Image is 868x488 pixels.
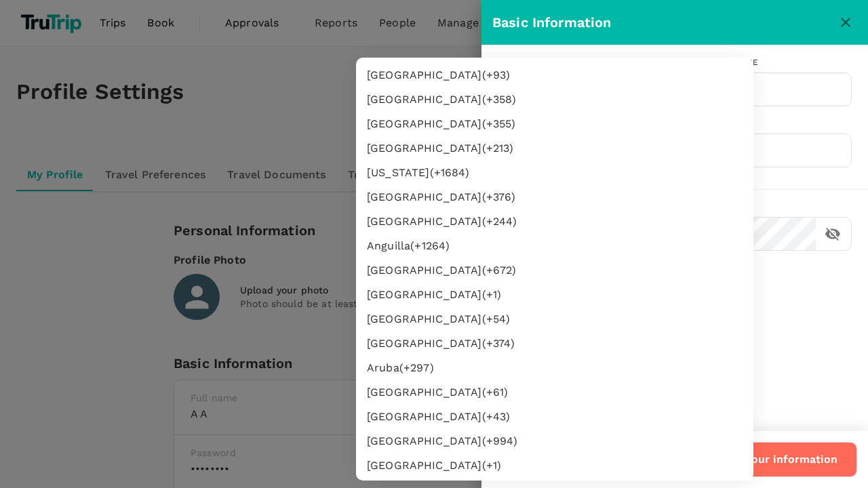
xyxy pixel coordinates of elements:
[356,307,753,331] li: [GEOGRAPHIC_DATA] (+ 54 )
[356,185,753,209] li: [GEOGRAPHIC_DATA] (+ 376 )
[356,331,753,356] li: [GEOGRAPHIC_DATA] (+ 374 )
[356,405,753,429] li: [GEOGRAPHIC_DATA] (+ 43 )
[356,209,753,234] li: [GEOGRAPHIC_DATA] (+ 244 )
[356,429,753,453] li: [GEOGRAPHIC_DATA] (+ 994 )
[356,380,753,405] li: [GEOGRAPHIC_DATA] (+ 61 )
[356,161,753,185] li: [US_STATE] (+ 1684 )
[356,63,753,87] li: [GEOGRAPHIC_DATA] (+ 93 )
[356,234,753,258] li: Anguilla (+ 1264 )
[356,136,753,161] li: [GEOGRAPHIC_DATA] (+ 213 )
[356,283,753,307] li: [GEOGRAPHIC_DATA] (+ 1 )
[356,356,753,380] li: Aruba (+ 297 )
[356,453,753,478] li: [GEOGRAPHIC_DATA] (+ 1 )
[356,87,753,112] li: [GEOGRAPHIC_DATA] (+ 358 )
[356,258,753,283] li: [GEOGRAPHIC_DATA] (+ 672 )
[356,112,753,136] li: [GEOGRAPHIC_DATA] (+ 355 )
